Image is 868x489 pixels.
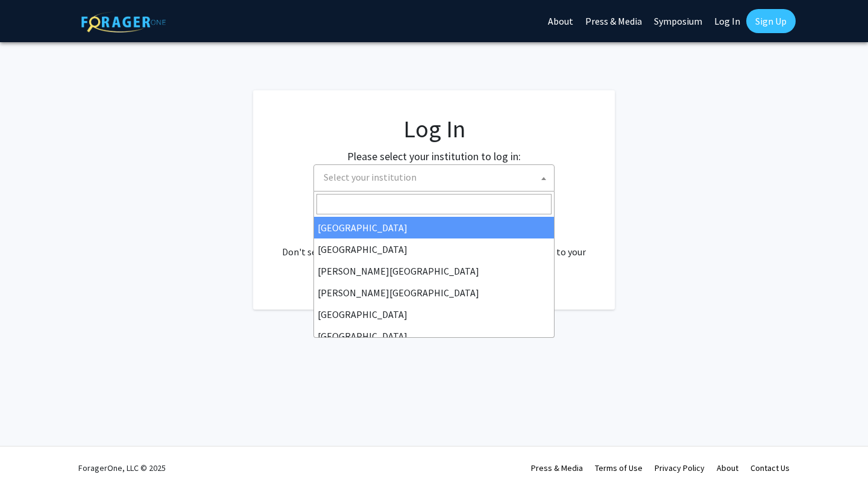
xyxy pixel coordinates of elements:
a: About [717,463,738,473]
li: [GEOGRAPHIC_DATA] [314,304,554,325]
a: Terms of Use [595,463,643,473]
span: Select your institution [324,171,417,183]
a: Privacy Policy [655,463,705,473]
img: ForagerOne Logo [81,11,166,33]
a: Sign Up [746,9,796,33]
label: Please select your institution to log in: [347,148,521,164]
li: [PERSON_NAME][GEOGRAPHIC_DATA] [314,282,554,304]
a: Contact Us [750,463,790,473]
div: ForagerOne, LLC © 2025 [78,447,166,489]
li: [GEOGRAPHIC_DATA] [314,238,554,260]
li: [PERSON_NAME][GEOGRAPHIC_DATA] [314,260,554,282]
div: No account? . Don't see your institution? about bringing ForagerOne to your institution. [277,216,591,273]
li: [GEOGRAPHIC_DATA] [314,217,554,238]
span: Select your institution [319,165,554,190]
input: Search [316,194,552,214]
h1: Log In [277,114,591,143]
li: [GEOGRAPHIC_DATA] [314,325,554,347]
span: Select your institution [313,164,555,192]
a: Press & Media [531,463,583,473]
